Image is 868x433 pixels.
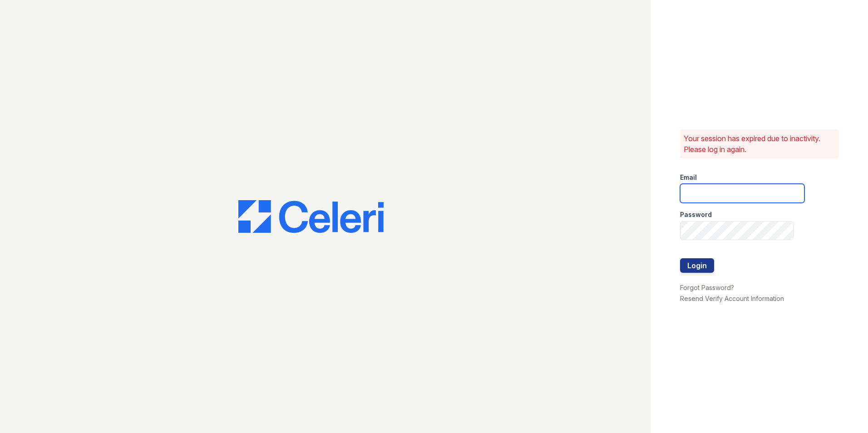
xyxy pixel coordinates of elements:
img: CE_Logo_Blue-a8612792a0a2168367f1c8372b55b34899dd931a85d93a1a3d3e32e68fde9ad4.png [238,200,384,233]
p: Your session has expired due to inactivity. Please log in again. [684,133,835,155]
label: Password [680,210,712,219]
a: Resend Verify Account Information [680,295,784,302]
label: Email [680,173,697,182]
a: Forgot Password? [680,284,734,291]
button: Login [680,258,714,273]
